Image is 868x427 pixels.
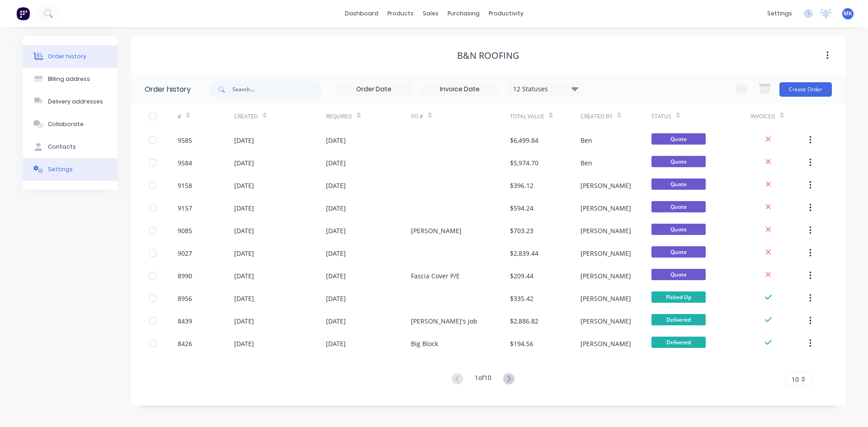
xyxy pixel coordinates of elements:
[580,136,592,145] div: Ben
[326,181,346,190] div: [DATE]
[580,203,631,213] div: [PERSON_NAME]
[145,84,191,95] div: Order history
[844,9,852,18] span: MK
[23,68,118,90] button: Billing address
[178,339,192,348] div: 8426
[580,339,631,348] div: [PERSON_NAME]
[178,104,234,129] div: #
[779,82,832,97] button: Create Order
[580,158,592,168] div: Ben
[234,316,254,326] div: [DATE]
[651,337,706,348] span: Delivered
[234,339,254,348] div: [DATE]
[510,158,538,168] div: $5,974.70
[178,294,192,303] div: 8956
[651,291,706,303] span: Picked Up
[234,271,254,281] div: [DATE]
[178,158,192,168] div: 9584
[383,7,418,20] div: products
[510,339,533,348] div: $194.56
[178,226,192,235] div: 9085
[411,339,438,348] div: Big Block
[326,339,346,348] div: [DATE]
[510,136,538,145] div: $6,499.84
[475,373,491,386] div: 1 of 10
[418,7,443,20] div: sales
[651,246,706,258] span: Quote
[651,314,706,325] span: Delivered
[326,271,346,281] div: [DATE]
[651,269,706,280] span: Quote
[48,165,73,174] div: Settings
[48,52,86,61] div: Order history
[651,201,706,212] span: Quote
[651,156,706,167] span: Quote
[23,113,118,136] button: Collaborate
[457,50,519,61] div: B&N Roofing
[651,224,706,235] span: Quote
[23,45,118,68] button: Order history
[48,143,76,151] div: Contacts
[484,7,528,20] div: productivity
[580,181,631,190] div: [PERSON_NAME]
[508,84,584,94] div: 12 Statuses
[580,316,631,326] div: [PERSON_NAME]
[234,113,258,121] div: Created
[763,7,797,20] div: settings
[792,375,799,384] span: 10
[232,80,322,99] input: Search...
[178,316,192,326] div: 8439
[234,203,254,213] div: [DATE]
[326,104,411,129] div: Required
[580,104,651,129] div: Created By
[234,294,254,303] div: [DATE]
[23,158,118,181] button: Settings
[326,136,346,145] div: [DATE]
[411,113,423,121] div: PO #
[326,113,352,121] div: Required
[510,294,533,303] div: $335.42
[411,316,477,326] div: [PERSON_NAME]'s job
[326,316,346,326] div: [DATE]
[336,83,412,96] input: Order Date
[510,181,533,190] div: $396.12
[234,226,254,235] div: [DATE]
[422,83,498,96] input: Invoice Date
[16,7,30,20] img: Factory
[234,158,254,168] div: [DATE]
[23,90,118,113] button: Delivery addresses
[178,181,192,190] div: 9158
[580,249,631,258] div: [PERSON_NAME]
[326,294,346,303] div: [DATE]
[411,104,510,129] div: PO #
[651,133,706,145] span: Quote
[234,181,254,190] div: [DATE]
[178,271,192,281] div: 8990
[326,226,346,235] div: [DATE]
[411,271,460,281] div: Fascia Cover P/E
[178,203,192,213] div: 9157
[178,249,192,258] div: 9027
[48,75,90,83] div: Billing address
[510,104,580,129] div: Total Value
[750,113,775,121] div: Invoiced
[178,113,181,121] div: #
[510,249,538,258] div: $2,839.44
[510,316,538,326] div: $2,886.82
[750,104,807,129] div: Invoiced
[651,113,671,121] div: Status
[234,136,254,145] div: [DATE]
[326,158,346,168] div: [DATE]
[48,98,103,106] div: Delivery addresses
[651,104,750,129] div: Status
[340,7,383,20] a: dashboard
[580,271,631,281] div: [PERSON_NAME]
[178,136,192,145] div: 9585
[651,178,706,190] span: Quote
[234,104,326,129] div: Created
[510,203,533,213] div: $594.24
[580,226,631,235] div: [PERSON_NAME]
[510,113,544,121] div: Total Value
[326,249,346,258] div: [DATE]
[326,203,346,213] div: [DATE]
